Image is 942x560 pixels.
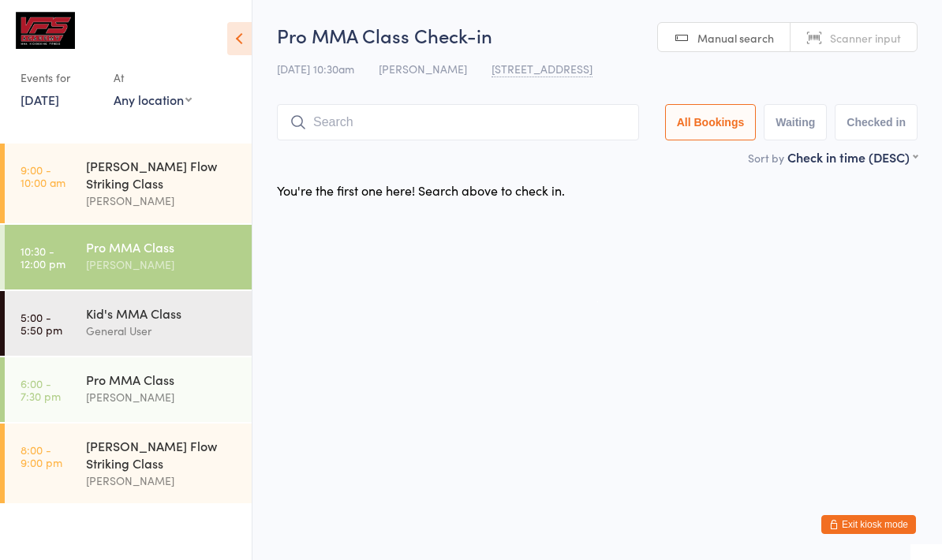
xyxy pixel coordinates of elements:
[5,144,252,223] a: 9:00 -10:00 am[PERSON_NAME] Flow Striking Class[PERSON_NAME]
[748,150,784,166] label: Sort by
[114,65,192,91] div: At
[277,61,354,77] span: [DATE] 10:30am
[114,91,192,108] div: Any location
[21,91,59,108] a: [DATE]
[21,163,65,189] time: 9:00 - 10:00 am
[16,12,75,49] img: VFS Academy
[86,304,238,322] div: Kid's MMA Class
[21,65,98,91] div: Events for
[86,371,238,388] div: Pro MMA Class
[787,148,918,166] div: Check in time (DESC)
[86,192,238,210] div: [PERSON_NAME]
[277,181,565,199] div: You're the first one here! Search above to check in.
[86,238,238,256] div: Pro MMA Class
[21,245,65,270] time: 10:30 - 12:00 pm
[86,388,238,406] div: [PERSON_NAME]
[86,157,238,192] div: [PERSON_NAME] Flow Striking Class
[665,104,757,140] button: All Bookings
[86,256,238,274] div: [PERSON_NAME]
[86,472,238,490] div: [PERSON_NAME]
[86,322,238,340] div: General User
[697,30,774,46] span: Manual search
[764,104,827,140] button: Waiting
[830,30,901,46] span: Scanner input
[835,104,918,140] button: Checked in
[277,22,918,48] h2: Pro MMA Class Check-in
[86,437,238,472] div: [PERSON_NAME] Flow Striking Class
[821,515,916,534] button: Exit kiosk mode
[21,377,61,402] time: 6:00 - 7:30 pm
[379,61,467,77] span: [PERSON_NAME]
[5,424,252,503] a: 8:00 -9:00 pm[PERSON_NAME] Flow Striking Class[PERSON_NAME]
[5,357,252,422] a: 6:00 -7:30 pmPro MMA Class[PERSON_NAME]
[277,104,639,140] input: Search
[21,443,62,469] time: 8:00 - 9:00 pm
[21,311,62,336] time: 5:00 - 5:50 pm
[5,225,252,289] a: 10:30 -12:00 pmPro MMA Class[PERSON_NAME]
[5,291,252,356] a: 5:00 -5:50 pmKid's MMA ClassGeneral User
